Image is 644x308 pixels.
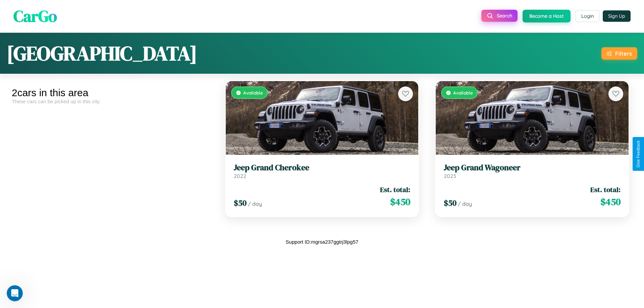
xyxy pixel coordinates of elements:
div: Give Feedback [636,140,641,168]
span: Search [497,13,512,19]
span: $ 50 [234,197,247,208]
button: Become a Host [523,10,571,22]
iframe: Intercom live chat [7,285,23,301]
span: $ 450 [390,195,410,208]
button: Sign Up [603,10,631,22]
span: $ 450 [600,195,621,208]
button: Login [576,10,599,22]
span: 2022 [234,173,246,179]
span: Est. total: [590,185,621,194]
span: CarGo [13,5,57,27]
div: 2 cars in this area [12,87,212,99]
button: Filters [601,47,637,60]
span: 2023 [444,173,456,179]
span: Available [453,90,473,96]
span: Available [243,90,263,96]
div: Filters [615,50,632,57]
span: $ 50 [444,197,457,208]
span: Est. total: [380,185,410,194]
p: Support ID: mgrsa237ggtrj3lpg57 [286,237,359,246]
h3: Jeep Grand Cherokee [234,163,411,173]
span: / day [248,200,262,207]
span: / day [458,200,472,207]
a: Jeep Grand Cherokee2022 [234,163,411,179]
button: Search [481,10,518,22]
div: These cars can be picked up in this city. [12,99,212,104]
h3: Jeep Grand Wagoneer [444,163,621,173]
h1: [GEOGRAPHIC_DATA] [7,40,197,67]
a: Jeep Grand Wagoneer2023 [444,163,621,179]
